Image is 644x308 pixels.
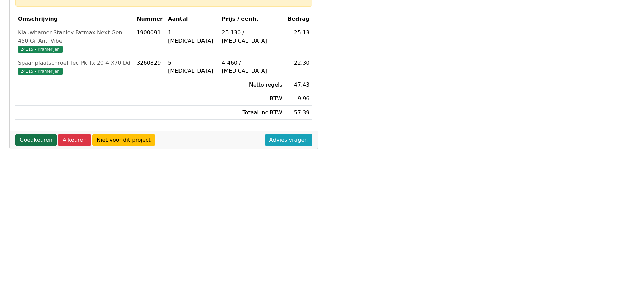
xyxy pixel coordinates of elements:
a: Spaanplaatschroef Tec Pk Tx 20 4 X70 Dd24115 - Kramerijen [18,59,131,75]
td: 57.39 [285,106,312,120]
td: 25.13 [285,26,312,56]
td: BTW [219,92,285,106]
a: Advies vragen [265,134,312,146]
div: 1 [MEDICAL_DATA] [168,29,216,45]
div: 4.460 / [MEDICAL_DATA] [222,59,282,75]
div: Spaanplaatschroef Tec Pk Tx 20 4 X70 Dd [18,59,131,67]
span: 24115 - Kramerijen [18,46,63,53]
a: Niet voor dit project [92,134,155,146]
th: Aantal [165,12,219,26]
div: Klauwhamer Stanley Fatmax Next Gen 450 Gr Anti Vibe [18,29,131,45]
div: 25.130 / [MEDICAL_DATA] [222,29,282,45]
th: Omschrijving [15,12,134,26]
td: Netto regels [219,78,285,92]
td: 9.96 [285,92,312,106]
th: Prijs / eenh. [219,12,285,26]
a: Goedkeuren [15,134,57,146]
td: 22.30 [285,56,312,78]
td: 3260829 [134,56,165,78]
a: Afkeuren [58,134,91,146]
a: Klauwhamer Stanley Fatmax Next Gen 450 Gr Anti Vibe24115 - Kramerijen [18,29,131,53]
td: 47.43 [285,78,312,92]
td: 1900091 [134,26,165,56]
th: Bedrag [285,12,312,26]
td: Totaal inc BTW [219,106,285,120]
div: 5 [MEDICAL_DATA] [168,59,216,75]
th: Nummer [134,12,165,26]
span: 24115 - Kramerijen [18,68,63,75]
